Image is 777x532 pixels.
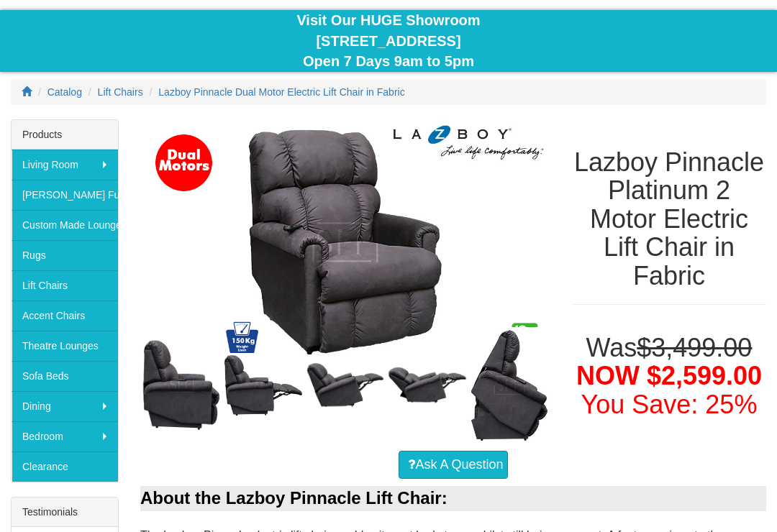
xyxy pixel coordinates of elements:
a: Rugs [12,240,118,270]
div: Testimonials [12,497,118,527]
font: You Save: 25% [581,390,758,419]
a: Sofa Beds [12,361,118,391]
a: Theatre Lounges [12,331,118,361]
div: Visit Our HUGE Showroom [STREET_ADDRESS] Open 7 Days 9am to 5pm [11,10,766,72]
a: Accent Chairs [12,301,118,331]
a: Lift Chairs [12,270,118,301]
h1: Lazboy Pinnacle Platinum 2 Motor Electric Lift Chair in Fabric [572,148,766,290]
a: Lazboy Pinnacle Dual Motor Electric Lift Chair in Fabric [158,86,404,98]
a: Catalog [47,86,82,98]
a: Bedroom [12,421,118,451]
a: Lift Chairs [98,86,143,98]
h1: Was [572,334,766,419]
a: Dining [12,391,118,421]
div: Products [12,120,118,150]
a: Clearance [12,451,118,482]
div: About the Lazboy Pinnacle Lift Chair: [140,486,766,510]
a: [PERSON_NAME] Furniture [12,180,118,210]
span: NOW $2,599.00 [576,361,762,390]
a: Living Room [12,150,118,180]
a: Ask A Question [399,451,507,480]
del: $3,499.00 [637,333,752,362]
a: Custom Made Lounges [12,210,118,240]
